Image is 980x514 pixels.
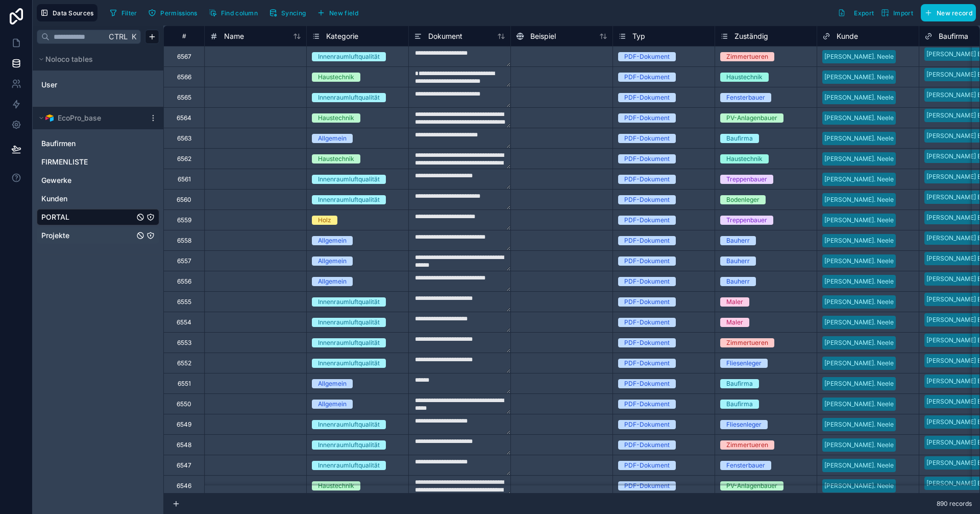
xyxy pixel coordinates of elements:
[177,134,191,143] div: 6563
[177,73,191,81] div: 6566
[318,318,380,327] div: Innenraumluftqualität
[41,138,134,149] a: Baufirmen
[624,297,670,307] div: PDF-Dokument
[854,9,874,17] span: Export
[318,481,354,490] div: Haustechnik
[177,339,191,347] div: 6553
[205,5,261,20] button: Find column
[281,9,306,17] span: Syncing
[313,5,362,20] button: New field
[726,420,762,429] div: Fliesenleger
[530,31,556,41] span: Beispiel
[624,481,670,490] div: PDF-Dokument
[318,379,347,388] div: Allgemein
[624,175,670,184] div: PDF-Dokument
[824,277,894,286] div: [PERSON_NAME]. Neele
[41,157,134,167] a: FIRMENLISTE
[177,441,191,449] div: 6548
[624,277,670,286] div: PDF-Dokument
[318,93,380,102] div: Innenraumluftqualität
[326,31,358,41] span: Kategorie
[318,195,380,204] div: Innenraumluftqualität
[824,400,894,409] div: [PERSON_NAME]. Neele
[824,256,894,266] div: [PERSON_NAME]. Neele
[37,172,159,189] div: Gewerke
[177,277,191,286] div: 6556
[318,175,380,184] div: Innenraumluftqualität
[824,195,894,204] div: [PERSON_NAME]. Neele
[624,338,670,347] div: PDF-Dokument
[624,318,670,327] div: PDF-Dokument
[937,500,972,508] span: 890 records
[41,138,76,149] span: Baufirmen
[144,5,201,20] button: Permissions
[318,461,380,470] div: Innenraumluftqualität
[177,237,191,245] div: 6558
[632,31,645,41] span: Typ
[824,216,894,225] div: [PERSON_NAME]. Neele
[624,400,670,409] div: PDF-Dokument
[318,420,380,429] div: Innenraumluftqualität
[318,73,354,82] div: Haustechnik
[824,154,894,163] div: [PERSON_NAME]. Neele
[726,481,777,490] div: PV-Anlagenbauer
[726,318,743,327] div: Maler
[624,73,670,82] div: PDF-Dokument
[824,175,894,184] div: [PERSON_NAME]. Neele
[318,134,347,143] div: Allgemein
[893,9,913,17] span: Import
[41,175,71,185] span: Gewerke
[318,256,347,266] div: Allgemein
[834,4,877,21] button: Export
[824,461,894,470] div: [PERSON_NAME]. Neele
[726,52,768,61] div: Zimmertueren
[624,379,670,388] div: PDF-Dokument
[726,134,753,143] div: Baufirma
[877,4,917,21] button: Import
[221,9,258,17] span: Find column
[726,195,759,204] div: Bodenleger
[726,256,750,266] div: Bauherr
[318,277,347,286] div: Allgemein
[318,154,354,163] div: Haustechnik
[318,216,331,225] div: Holz
[726,277,750,286] div: Bauherr
[824,236,894,245] div: [PERSON_NAME]. Neele
[58,113,101,123] span: EcoPro_base
[37,154,159,170] div: FIRMENLISTE
[37,111,145,125] button: Airtable LogoEcoPro_base
[726,359,762,368] div: Fliesenleger
[37,209,159,225] div: PORTAL
[824,440,894,450] div: [PERSON_NAME]. Neele
[160,9,197,17] span: Permissions
[37,77,159,93] div: User
[329,9,358,17] span: New field
[624,256,670,266] div: PDF-Dokument
[726,216,767,225] div: Treppenbauer
[939,31,968,41] span: Baufirma
[624,420,670,429] div: PDF-Dokument
[824,420,894,429] div: [PERSON_NAME]. Neele
[177,114,191,122] div: 6564
[37,227,159,244] div: Projekte
[41,212,134,222] a: PORTAL
[318,297,380,307] div: Innenraumluftqualität
[726,379,753,388] div: Baufirma
[824,481,894,490] div: [PERSON_NAME]. Neele
[177,53,191,61] div: 6567
[921,4,976,21] button: New record
[177,196,191,204] div: 6560
[265,5,309,20] button: Syncing
[144,5,205,20] a: Permissions
[177,359,191,367] div: 6552
[428,31,462,41] span: Dokument
[106,5,141,20] button: Filter
[624,236,670,245] div: PDF-Dokument
[824,93,894,102] div: [PERSON_NAME]. Neele
[318,440,380,450] div: Innenraumluftqualität
[37,191,159,207] div: Kunden
[177,482,191,490] div: 6546
[177,94,191,102] div: 6565
[726,400,753,409] div: Baufirma
[318,338,380,347] div: Innenraumluftqualität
